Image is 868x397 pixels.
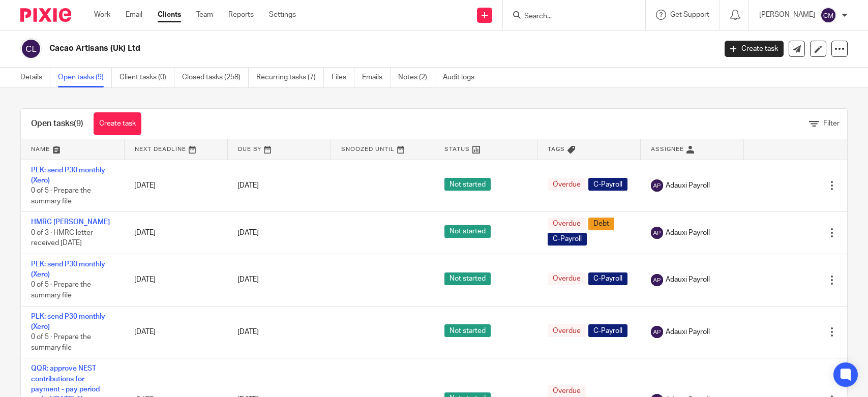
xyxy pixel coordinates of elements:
[444,146,470,152] span: Status
[31,313,105,330] a: PLK: send P30 monthly (Xero)
[725,41,784,57] a: Create task
[119,68,174,87] a: Client tasks (0)
[124,212,227,254] td: [DATE]
[444,225,491,238] span: Not started
[588,324,627,337] span: C-Payroll
[31,187,91,205] span: 0 of 5 · Prepare the summary file
[341,146,395,152] span: Snoozed Until
[523,12,615,21] input: Search
[31,282,91,299] span: 0 of 5 · Prepare the summary file
[588,272,627,285] span: C-Payroll
[124,160,227,212] td: [DATE]
[237,229,259,236] span: [DATE]
[196,10,213,20] a: Team
[362,68,391,87] a: Emails
[31,167,105,184] a: PLK: send P30 monthly (Xero)
[666,180,710,191] span: Adauxi Payroll
[332,68,354,87] a: Files
[823,120,840,127] span: Filter
[49,43,577,54] h2: Cacao Artisans (Uk) Ltd
[126,10,142,20] a: Email
[269,10,296,20] a: Settings
[666,327,710,337] span: Adauxi Payroll
[58,68,112,87] a: Open tasks (9)
[548,146,565,152] span: Tags
[548,324,586,337] span: Overdue
[228,10,254,20] a: Reports
[651,326,663,338] img: svg%3E
[670,11,709,18] span: Get Support
[256,68,324,87] a: Recurring tasks (7)
[124,306,227,358] td: [DATE]
[651,227,663,239] img: svg%3E
[443,68,482,87] a: Audit logs
[588,218,614,230] span: Debt
[31,333,91,351] span: 0 of 5 · Prepare the summary file
[548,233,587,246] span: C-Payroll
[31,118,83,129] h1: Open tasks
[666,228,710,238] span: Adauxi Payroll
[237,277,259,284] span: [DATE]
[548,218,586,230] span: Overdue
[666,274,710,285] span: Adauxi Payroll
[94,10,110,20] a: Work
[20,38,42,59] img: svg%3E
[548,178,586,191] span: Overdue
[651,274,663,286] img: svg%3E
[31,261,105,278] a: PLK: send P30 monthly (Xero)
[94,112,141,135] a: Create task
[548,272,586,285] span: Overdue
[31,219,110,226] a: HMRC [PERSON_NAME]
[444,272,491,285] span: Not started
[820,7,836,23] img: svg%3E
[237,182,259,189] span: [DATE]
[158,10,181,20] a: Clients
[588,178,627,191] span: C-Payroll
[182,68,249,87] a: Closed tasks (258)
[74,119,83,128] span: (9)
[398,68,435,87] a: Notes (2)
[20,8,71,22] img: Pixie
[651,179,663,192] img: svg%3E
[20,68,50,87] a: Details
[759,10,815,20] p: [PERSON_NAME]
[444,178,491,191] span: Not started
[444,324,491,337] span: Not started
[237,328,259,335] span: [DATE]
[124,254,227,306] td: [DATE]
[31,229,93,247] span: 0 of 3 · HMRC letter received [DATE]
